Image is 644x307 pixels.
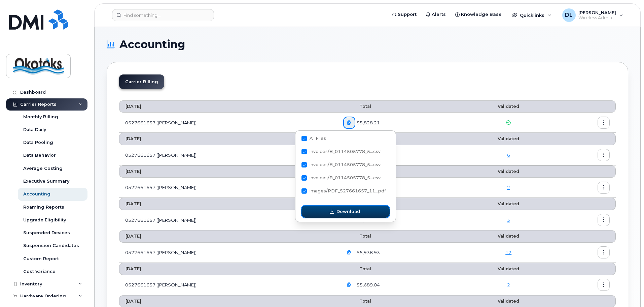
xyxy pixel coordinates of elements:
a: 6 [507,152,510,158]
td: 0527661657 ([PERSON_NAME]) [119,178,337,198]
span: invoices/B_0114505778_527661657_21092025_DTL.csv [301,177,381,182]
span: Download [336,208,360,215]
span: Total [343,104,371,109]
span: Accounting [119,39,185,50]
span: Total [343,299,371,304]
td: 0527661657 ([PERSON_NAME]) [119,210,337,230]
th: Validated [465,165,552,178]
th: [DATE] [119,165,337,178]
span: invoices/B_0114505778_527661657_21092025_ACC.csv [301,150,381,155]
th: [DATE] [119,198,337,210]
span: invoices/B_0114505778_527661657_21092025_MOB.csv [301,163,381,168]
th: Validated [465,100,552,113]
span: $5,938.93 [355,249,380,256]
th: Validated [465,133,552,145]
a: 2 [507,185,510,190]
th: [DATE] [119,100,337,113]
th: [DATE] [119,133,337,145]
td: 0527661657 ([PERSON_NAME]) [119,113,337,133]
span: Total [343,266,371,271]
span: images/PDF_527661657_11...pdf [310,188,386,193]
td: 0527661657 ([PERSON_NAME]) [119,275,337,295]
a: 2 [507,282,510,287]
th: Validated [465,263,552,275]
a: 3 [507,217,510,223]
a: 12 [505,250,511,255]
th: Validated [465,230,552,242]
td: 0527661657 ([PERSON_NAME]) [119,243,337,263]
span: invoices/B_0114505778_5...csv [310,175,381,180]
span: All Files [310,136,326,141]
span: invoices/B_0114505778_5...csv [310,149,381,154]
span: $5,828.21 [355,120,380,126]
span: Total [343,234,371,239]
th: [DATE] [119,263,337,275]
th: [DATE] [119,230,337,242]
th: Validated [465,198,552,210]
span: images/PDF_527661657_112_0000000000.pdf [301,190,386,195]
span: $5,689.04 [355,282,380,288]
button: Download [301,206,390,218]
span: invoices/B_0114505778_5...csv [310,162,381,167]
td: 0527661657 ([PERSON_NAME]) [119,145,337,165]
